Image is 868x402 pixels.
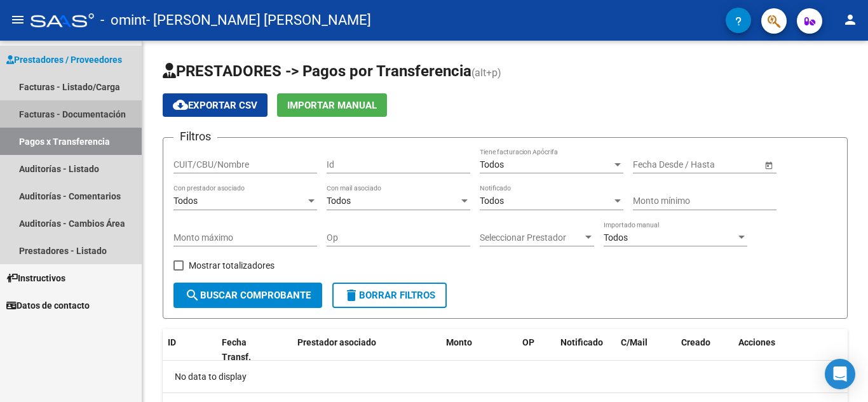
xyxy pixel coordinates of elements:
[6,271,65,285] span: Instructivos
[222,337,251,362] span: Fecha Transf.
[163,361,848,392] div: No data to display
[604,232,628,243] span: Todos
[676,329,733,371] datatable-header-cell: Creado
[173,97,188,112] mat-icon: cloud_download
[621,337,648,347] span: C/Mail
[480,196,504,206] span: Todos
[189,258,275,273] span: Mostrar totalizadores
[681,337,710,347] span: Creado
[480,159,504,170] span: Todos
[163,329,217,371] datatable-header-cell: ID
[733,329,848,371] datatable-header-cell: Acciones
[762,158,775,171] button: Open calendar
[517,329,555,371] datatable-header-cell: OP
[163,62,471,80] span: PRESTADORES -> Pagos por Transferencia
[446,337,472,347] span: Monto
[173,196,198,206] span: Todos
[100,6,146,34] span: - omint
[616,329,676,371] datatable-header-cell: C/Mail
[168,337,176,347] span: ID
[146,6,371,34] span: - [PERSON_NAME] [PERSON_NAME]
[843,12,858,27] mat-icon: person
[560,337,603,347] span: Notificado
[480,232,583,243] span: Seleccionar Prestador
[327,196,351,206] span: Todos
[292,329,441,371] datatable-header-cell: Prestador asociado
[277,93,387,117] button: Importar Manual
[217,329,274,371] datatable-header-cell: Fecha Transf.
[287,100,377,111] span: Importar Manual
[173,128,217,145] h3: Filtros
[185,288,200,303] mat-icon: search
[522,337,534,347] span: OP
[555,329,616,371] datatable-header-cell: Notificado
[297,337,376,347] span: Prestador asociado
[471,67,501,79] span: (alt+p)
[738,337,775,347] span: Acciones
[344,288,359,303] mat-icon: delete
[825,359,855,389] div: Open Intercom Messenger
[441,329,517,371] datatable-header-cell: Monto
[344,290,435,301] span: Borrar Filtros
[683,159,745,170] input: End date
[185,290,311,301] span: Buscar Comprobante
[6,298,90,312] span: Datos de contacto
[6,53,122,67] span: Prestadores / Proveedores
[163,93,268,117] button: Exportar CSV
[173,100,257,111] span: Exportar CSV
[332,283,447,308] button: Borrar Filtros
[10,12,25,27] mat-icon: menu
[173,283,322,308] button: Buscar Comprobante
[633,159,672,170] input: Start date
